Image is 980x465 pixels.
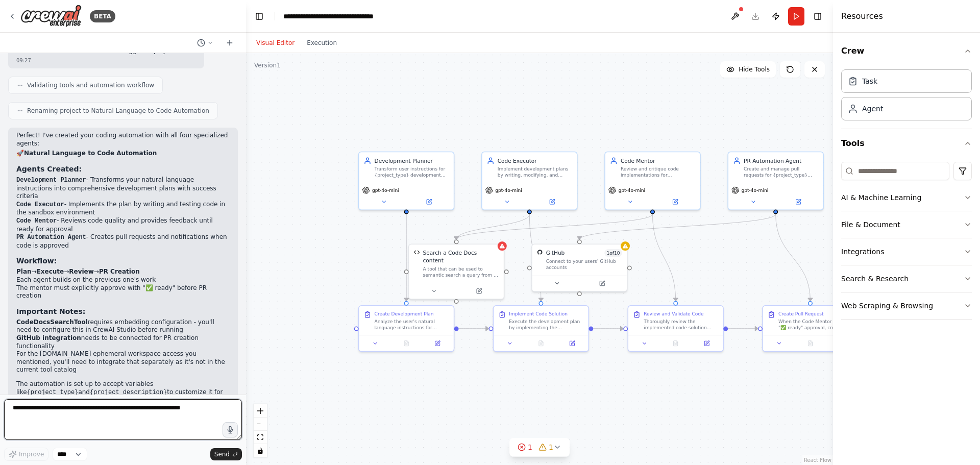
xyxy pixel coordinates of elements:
[776,197,820,206] button: Open in side panel
[16,132,230,148] p: Perfect! I've created your coding automation with all four specialized agents:
[794,339,827,348] button: No output available
[604,249,622,257] span: Number of enabled actions
[621,157,695,164] div: Code Mentor
[90,10,115,22] div: BETA
[16,201,230,217] li: - Implements the plan by writing and testing code in the sandbox environment
[621,166,695,178] div: Review and critique code implementations for {project_type} projects, providing constructive feed...
[375,319,449,331] div: Analyze the user's natural language instructions for developing {project_description} and create ...
[16,284,230,300] li: The mentor must explicitly approve with "✅ ready" before PR creation
[530,197,574,206] button: Open in side panel
[649,214,679,301] g: Edge from 630f35ba-547b-4527-bcb7-7fc21003e963 to e6b70826-2f22-4933-8ec9-2ca2939ee3e9
[423,266,499,278] div: A tool that can be used to semantic search a query from a Code Docs content.
[4,448,48,461] button: Improve
[16,268,230,276] li: → → →
[493,305,589,352] div: Implement Code SolutionExecute the development plan by implementing the {project_type} solution i...
[644,319,718,331] div: Thoroughly review the implemented code solution against the original plan and success criteria. A...
[413,249,420,255] img: CodeDocsSearchTool
[408,244,504,300] div: CodeDocsSearchToolSearch a Code Docs contentA tool that can be used to semantic search a query fr...
[254,444,267,457] button: toggle interactivity
[841,211,972,238] button: File & Document
[739,65,770,74] span: Hide Tools
[16,176,230,201] li: - Transforms your natural language instructions into comprehensive development plans with success...
[537,249,543,255] img: GitHub
[375,311,434,317] div: Create Development Plan
[301,37,343,49] button: Execution
[862,76,877,86] div: Task
[498,157,572,164] div: Code Executor
[27,389,79,396] code: {project_type}
[16,57,196,64] div: 09:27
[24,150,157,157] strong: Natural Language to Code Automation
[16,334,81,341] strong: GitHub integration
[16,319,230,334] li: requires embedding configuration - you'll need to configure this in CrewAI Studio before running
[99,268,140,275] strong: PR Creation
[841,10,883,22] h4: Resources
[16,319,88,326] strong: CodeDocsSearchTool
[728,325,758,332] g: Edge from e6b70826-2f22-4933-8ec9-2ca2939ee3e9 to 3d2d0781-efe5-4591-8129-4c0d6f97591e
[16,380,230,405] p: The automation is set up to accept variables like and to customize it for different coding projects.
[372,187,399,193] span: gpt-4o-mini
[16,257,57,265] strong: Workflow:
[222,37,238,49] button: Start a new chat
[403,214,410,301] g: Edge from e92b00c5-56ff-403d-97aa-8c1b9c168e68 to b2c78b5f-af9c-492e-ab33-0f6e82fbc8e5
[375,157,449,164] div: Development Planner
[214,450,230,458] span: Send
[20,5,82,28] img: Logo
[644,311,704,317] div: Review and Validate Code
[193,37,217,49] button: Switch to previous chat
[37,268,64,275] strong: Execute
[742,187,769,193] span: gpt-4o-mini
[210,448,242,460] button: Send
[495,187,522,193] span: gpt-4o-mini
[498,166,572,178] div: Implement development plans by writing, modifying, and testing code in the sandbox environment fo...
[546,249,565,257] div: GitHub
[509,319,583,331] div: Execute the development plan by implementing the {project_type} solution in the sandbox environme...
[744,157,818,164] div: PR Automation Agent
[593,325,623,332] g: Edge from 606a19ce-7411-41da-a05a-300902d665ff to e6b70826-2f22-4933-8ec9-2ca2939ee3e9
[27,81,154,89] span: Validating tools and automation workflow
[841,265,972,292] button: Search & Research
[828,339,854,348] button: Open in side panel
[375,166,449,178] div: Transform user instructions for {project_type} development into comprehensive, actionable develop...
[841,158,972,328] div: Tools
[16,307,85,315] strong: Important Notes:
[16,234,86,241] code: PR Automation Agent
[358,305,454,352] div: Create Development PlanAnalyze the user's natural language instructions for developing {project_d...
[424,339,451,348] button: Open in side panel
[254,431,267,444] button: fit view
[459,325,489,332] g: Edge from b2c78b5f-af9c-492e-ab33-0f6e82fbc8e5 to 606a19ce-7411-41da-a05a-300902d665ff
[604,152,700,210] div: Code MentorReview and critique code implementations for {project_type} projects, providing constr...
[559,339,585,348] button: Open in side panel
[862,104,883,114] div: Agent
[481,152,577,210] div: Code ExecutorImplement development plans by writing, modifying, and testing code in the sandbox e...
[841,184,972,211] button: AI & Machine Learning
[16,233,230,250] li: - Creates pull requests and notifications when code is approved
[546,258,622,271] div: Connect to your users’ GitHub accounts
[772,214,814,301] g: Edge from 7d54f70f-77d8-40cf-94da-60ecbb4662b2 to 3d2d0781-efe5-4591-8129-4c0d6f97591e
[525,339,557,348] button: No output available
[762,305,858,352] div: Create Pull RequestWhen the Code Mentor provides "✅ ready" approval, create a comprehensive pull ...
[841,129,972,158] button: Tools
[744,166,818,178] div: Create and manage pull requests for {project_type} projects when code is approved, including prop...
[16,334,230,350] li: needs to be connected for PR creation functionality
[659,339,692,348] button: No output available
[250,37,301,49] button: Visual Editor
[576,214,779,239] g: Edge from 7d54f70f-77d8-40cf-94da-60ecbb4662b2 to 69a0f340-eb89-4a2f-8b1e-4a4443d6ad8c
[90,389,167,396] code: {project_description}
[16,350,230,374] li: For the [DOMAIN_NAME] ephemeral workspace access you mentioned, you'll need to integrate that sep...
[549,442,553,452] span: 1
[811,9,825,23] button: Hide right sidebar
[453,214,656,239] g: Edge from 630f35ba-547b-4527-bcb7-7fc21003e963 to ec2ccadf-f19b-4d2b-8e58-d0449bbb8a3c
[16,268,32,275] strong: Plan
[254,404,267,418] button: zoom in
[778,311,824,317] div: Create Pull Request
[509,311,568,317] div: Implement Code Solution
[407,197,451,206] button: Open in side panel
[390,339,423,348] button: No output available
[16,177,86,184] code: Development Planner
[16,276,230,284] li: Each agent builds on the previous one's work
[457,286,501,296] button: Open in side panel
[841,292,972,319] button: Web Scraping & Browsing
[254,61,281,69] div: Version 1
[283,11,398,21] nav: breadcrumb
